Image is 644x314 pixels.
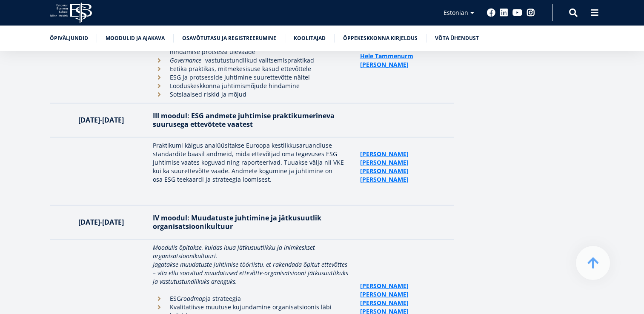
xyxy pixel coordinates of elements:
em: roadmap [181,294,206,303]
a: Õpiväljundid [50,34,88,43]
a: [PERSON_NAME] [360,175,409,184]
a: [PERSON_NAME] [360,282,409,290]
a: [PERSON_NAME] [360,150,409,158]
p: Eetika praktikas, mitmekesisuse kasud ettevõttele [170,65,352,73]
em: Governance [170,56,201,64]
a: Võta ühendust [435,34,479,43]
p: Sotsiaalsed riskid ja mõjud [170,90,352,99]
a: Youtube [512,9,522,17]
a: [PERSON_NAME] [360,60,409,69]
p: Looduskeskkonna juhtimismõjude hindamine [170,82,352,90]
a: Õppekeskkonna kirjeldus [343,34,418,43]
em: Moodulis õpitakse, kuidas luua jätkusuutlikku ja inimkeskset organisatsioonikultuuri. Jagatakse m... [153,243,348,285]
p: - vastutustundlikud valitsemispraktikad [170,56,352,65]
p: [DATE]-[DATE] [58,218,144,226]
a: Osavõtutasu ja registreerumine [182,34,276,43]
a: [PERSON_NAME] [360,167,409,175]
strong: IV moodul: Muudatuste juhtimine ja jätkusuutlik organisatsioonikultuur [153,213,321,231]
p: erineva suurusega ettevõtete vaatest [153,111,352,128]
a: [PERSON_NAME] [360,158,409,167]
a: [PERSON_NAME] [360,299,409,307]
a: Moodulid ja ajakava [106,34,165,43]
a: [PERSON_NAME] [360,290,409,299]
p: Praktikumi käigus analüüsitakse Euroopa kestlikkusaruandluse standardite baasil andmeid, mida ett... [153,141,352,184]
p: [DATE]-[DATE] [58,116,144,124]
strong: III moodul: ESG andmete juhtimise praktikum [153,111,309,120]
p: ESG ja protsesside juhtimine suurettevõtte näitel [170,73,352,82]
a: Hele Tammenurm [360,52,413,60]
a: Koolitajad [294,34,326,43]
a: Instagram [527,9,535,17]
li: ESG ja strateegia [153,294,352,303]
a: Linkedin [500,9,508,17]
a: Facebook [487,9,495,17]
